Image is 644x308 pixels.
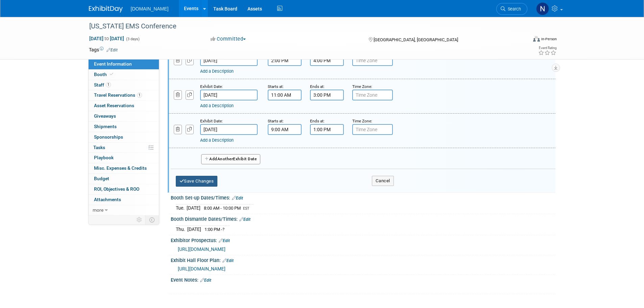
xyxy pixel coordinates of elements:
a: ROI, Objectives & ROO [89,184,159,194]
a: Add a Description [200,138,234,143]
div: In-Person [541,37,557,42]
a: Add a Description [200,103,234,108]
span: Misc. Expenses & Credits [94,165,147,171]
a: Edit [232,196,243,200]
small: Time Zone: [352,84,372,89]
a: Sponsorships [89,132,159,142]
input: Start Time [268,55,302,66]
span: Tasks [93,145,105,150]
a: Edit [222,258,234,263]
span: Attachments [94,197,121,202]
button: AddAnotherExhibit Date [201,154,261,164]
a: Playbook [89,153,159,163]
a: more [89,205,159,215]
input: End Time [310,90,344,100]
div: Booth Dismantle Dates/Times: [171,214,555,223]
span: Travel Reservations [94,92,142,98]
span: 8:00 AM - 10:00 PM [204,206,241,211]
span: Staff [94,82,111,88]
input: Time Zone [352,55,393,66]
input: End Time [310,55,344,66]
span: to [103,36,110,41]
div: Event Notes: [171,275,555,284]
div: Event Format [487,35,557,45]
div: Exhibit Hall Floor Plan: [171,255,555,264]
small: Starts at: [268,84,284,89]
div: Exhibitor Prospectus: [171,235,555,244]
button: Save Changes [176,176,218,187]
a: [URL][DOMAIN_NAME] [178,246,225,252]
a: Search [496,3,527,15]
td: Tue. [176,204,187,211]
td: Tags [89,46,118,53]
a: Add a Description [200,69,234,74]
input: End Time [310,124,344,135]
span: [DATE] [DATE] [89,35,124,42]
span: 1 [137,93,142,98]
span: [GEOGRAPHIC_DATA], [GEOGRAPHIC_DATA] [374,37,458,42]
td: Personalize Event Tab Strip [134,215,145,224]
span: Booth [94,72,115,77]
span: Asset Reservations [94,103,134,108]
input: Date [200,90,258,100]
a: Booth [89,70,159,80]
i: Booth reservation complete [110,72,113,76]
a: Edit [219,238,230,243]
img: ExhibitDay [89,6,123,13]
input: Date [200,55,258,66]
a: Event Information [89,59,159,69]
div: Event Rating [538,46,556,50]
small: Ends at: [310,119,325,123]
span: more [93,207,103,213]
a: Asset Reservations [89,101,159,111]
span: [DOMAIN_NAME] [131,6,169,11]
a: Budget [89,174,159,184]
span: Playbook [94,155,114,160]
a: Staff1 [89,80,159,90]
td: Toggle Event Tabs [145,215,159,224]
a: Edit [106,48,118,52]
div: Booth Set-up Dates/Times: [171,193,555,202]
span: 1:00 PM - [205,227,224,232]
span: Giveaways [94,113,116,119]
button: Committed [208,35,248,43]
input: Start Time [268,90,302,100]
a: Misc. Expenses & Credits [89,163,159,173]
a: Shipments [89,122,159,132]
a: [URL][DOMAIN_NAME] [178,266,225,271]
span: Budget [94,176,109,181]
a: Tasks [89,143,159,153]
input: Time Zone [352,124,393,135]
small: Exhibit Date: [200,119,223,123]
span: Event Information [94,61,132,67]
input: Time Zone [352,90,393,100]
small: Exhibit Date: [200,84,223,89]
span: Shipments [94,124,117,129]
span: EST [243,206,249,211]
td: [DATE] [187,226,201,233]
span: ROI, Objectives & ROO [94,186,139,192]
img: Nicholas Fischer [536,2,549,15]
a: Edit [239,217,251,222]
a: Giveaways [89,111,159,121]
button: Cancel [372,176,394,186]
div: [US_STATE] EMS Conference [87,20,517,32]
span: Another [217,157,233,161]
input: Start Time [268,124,302,135]
td: Thu. [176,226,187,233]
small: Ends at: [310,84,325,89]
span: 1 [106,82,111,87]
span: (3 days) [125,37,140,41]
td: [DATE] [187,204,200,211]
a: Attachments [89,195,159,205]
small: Starts at: [268,119,284,123]
input: Date [200,124,258,135]
small: Time Zone: [352,119,372,123]
a: Edit [200,278,211,283]
span: ? [222,227,224,232]
span: Search [505,6,521,11]
a: Travel Reservations1 [89,90,159,100]
img: Format-Inperson.png [533,36,540,42]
